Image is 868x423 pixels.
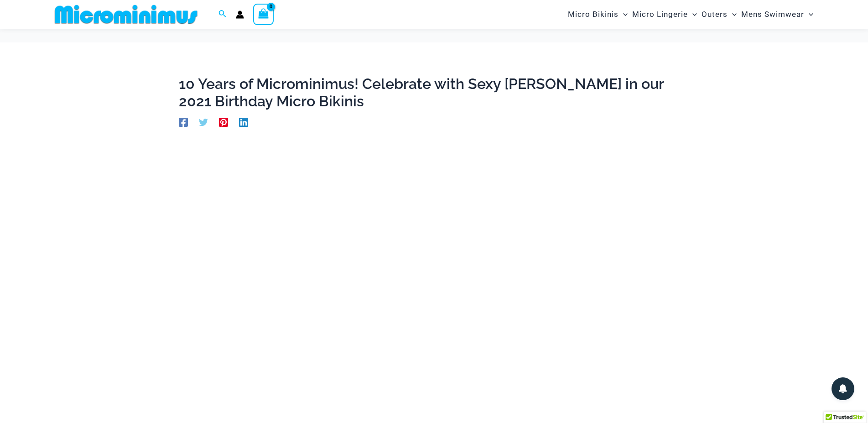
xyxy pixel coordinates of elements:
[688,3,697,26] span: Menu Toggle
[236,10,244,19] a: Account icon link
[179,75,690,110] h1: 10 Years of Microminimus! Celebrate with Sexy [PERSON_NAME] in our 2021 Birthday Micro Bikinis
[619,3,628,26] span: Menu Toggle
[564,1,817,27] nav: Site Navigation
[702,3,728,26] span: Outers
[741,3,804,26] span: Mens Swimwear
[199,116,208,126] a: Twitter
[239,116,248,126] a: Linkedin
[566,3,630,26] a: Micro BikinisMenu ToggleMenu Toggle
[739,3,816,26] a: Mens SwimwearMenu ToggleMenu Toggle
[218,9,227,20] a: Search icon link
[219,116,228,126] a: Pinterest
[728,3,737,26] span: Menu Toggle
[804,3,813,26] span: Menu Toggle
[699,3,739,26] a: OutersMenu ToggleMenu Toggle
[179,116,188,126] a: Facebook
[253,4,274,25] a: View Shopping Cart, empty
[51,4,201,25] img: MM SHOP LOGO FLAT
[630,3,699,26] a: Micro LingerieMenu ToggleMenu Toggle
[568,3,619,26] span: Micro Bikinis
[632,3,688,26] span: Micro Lingerie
